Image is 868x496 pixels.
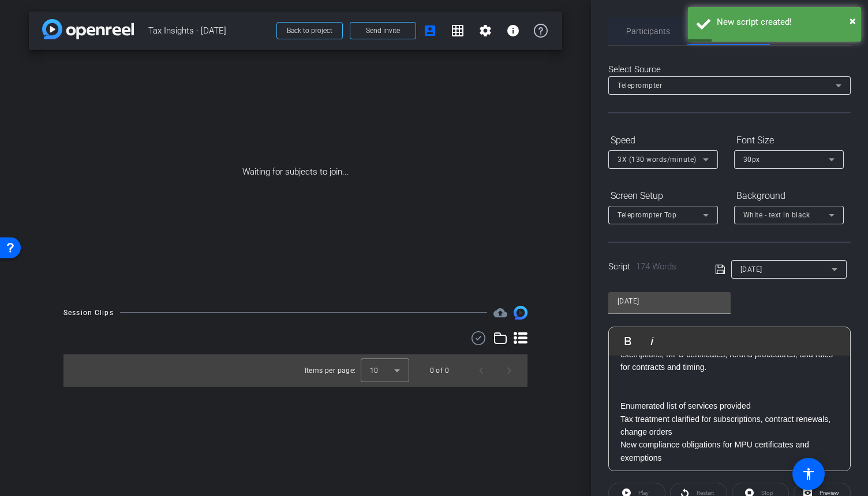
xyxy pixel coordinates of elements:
span: × [850,14,856,28]
mat-icon: accessibility [802,467,815,481]
span: [DATE] [740,265,762,273]
img: Session clips [514,306,527,320]
div: Waiting for subjects to join... [29,50,562,294]
span: 3X (130 words/minute) [618,156,697,164]
span: Tax Insights - [DATE] [148,19,270,42]
mat-icon: info [506,24,520,38]
span: Teleprompter Top [618,211,676,219]
div: Script [608,260,699,273]
span: Participants [626,27,670,35]
mat-icon: settings [478,24,492,38]
span: White - text in black [743,211,810,219]
button: Next page [495,357,523,384]
div: 0 of 0 [430,365,449,376]
input: Title [618,294,721,308]
button: Previous page [467,357,495,384]
span: Preview [820,490,839,496]
mat-icon: account_box [423,24,437,38]
mat-icon: grid_on [451,24,465,38]
span: Send invite [366,26,400,35]
div: Items per page: [305,365,356,376]
p: Tax treatment clarified for subscriptions, contract renewals, change orders [620,413,839,439]
img: app-logo [42,19,134,39]
button: Bold (Ctrl+B) [617,330,639,353]
p: Enumerated list of services provided [620,399,839,412]
span: Teleprompter [618,82,662,90]
div: Speed [608,131,718,150]
div: Session Clips [63,307,114,319]
div: Background [734,186,844,206]
span: Back to project [287,27,332,35]
div: Select Source [608,63,851,76]
span: Destinations for your clips [493,306,507,320]
button: Send invite [350,22,416,39]
mat-icon: cloud_upload [493,306,507,320]
div: Screen Setup [608,186,718,206]
button: Back to project [276,22,343,39]
button: Close [850,12,856,29]
span: 174 Words [636,261,676,272]
p: New compliance obligations for MPU certificates and exemptions [620,438,839,464]
div: New script created! [717,16,852,29]
span: 30px [743,156,760,164]
div: Font Size [734,131,844,150]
